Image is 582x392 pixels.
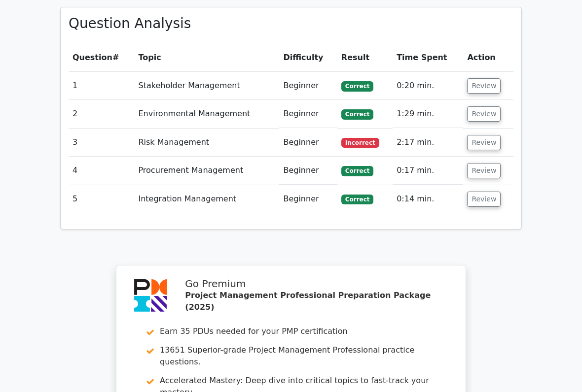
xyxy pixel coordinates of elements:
[393,157,463,185] td: 0:17 min.
[467,78,501,94] button: Review
[134,72,279,100] td: Stakeholder Management
[279,72,337,100] td: Beginner
[467,163,501,178] button: Review
[134,100,279,128] td: Environmental Management
[279,129,337,157] td: Beginner
[341,166,373,176] span: Correct
[69,100,134,128] td: 2
[279,157,337,185] td: Beginner
[341,81,373,91] span: Correct
[69,185,134,213] td: 5
[341,195,373,204] span: Correct
[393,44,463,72] th: Time Spent
[279,185,337,213] td: Beginner
[69,72,134,100] td: 1
[279,44,337,72] th: Difficulty
[467,135,501,150] button: Review
[134,44,279,72] th: Topic
[134,157,279,185] td: Procurement Management
[393,129,463,157] td: 2:17 min.
[467,192,501,207] button: Review
[463,44,513,72] th: Action
[73,53,112,62] span: Question
[134,129,279,157] td: Risk Management
[69,157,134,185] td: 4
[393,72,463,100] td: 0:20 min.
[69,129,134,157] td: 3
[279,100,337,128] td: Beginner
[134,185,279,213] td: Integration Management
[337,44,393,72] th: Result
[393,100,463,128] td: 1:29 min.
[467,106,501,122] button: Review
[393,185,463,213] td: 0:14 min.
[69,44,134,72] th: #
[69,15,513,32] h3: Question Analysis
[341,109,373,119] span: Correct
[341,138,379,148] span: Incorrect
